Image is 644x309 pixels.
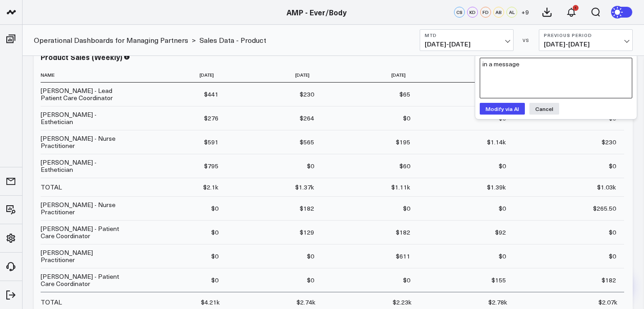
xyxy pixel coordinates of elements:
[544,32,628,38] b: Previous Period
[609,228,616,237] div: $0
[454,7,465,18] div: CS
[41,244,131,268] td: [PERSON_NAME] Practitioner
[204,90,218,99] div: $441
[227,68,322,83] th: [DATE]
[396,228,410,237] div: $182
[41,178,131,196] td: TOTAL
[403,204,410,213] div: $0
[529,103,559,115] button: Cancel
[34,35,196,45] div: >
[307,161,314,171] div: $0
[201,298,220,307] div: $4.21k
[609,161,616,171] div: $0
[521,9,529,15] span: + 9
[199,35,266,45] a: Sales Data - Product
[393,298,412,307] div: $2.23k
[297,298,315,307] div: $2.74k
[519,7,530,18] button: +9
[480,103,525,115] button: Modify via AI
[602,276,616,285] div: $182
[403,276,410,285] div: $0
[593,204,616,213] div: $265.50
[506,7,517,18] div: AL
[518,37,534,43] div: VS
[487,183,506,192] div: $1.39k
[204,161,218,171] div: $795
[495,228,506,237] div: $92
[204,138,218,147] div: $591
[487,138,506,147] div: $1.14k
[300,228,314,237] div: $129
[300,90,314,99] div: $230
[420,29,514,51] button: MTD[DATE]-[DATE]
[425,41,509,48] span: [DATE] - [DATE]
[322,68,418,83] th: [DATE]
[131,68,227,83] th: [DATE]
[295,183,314,192] div: $1.37k
[41,268,131,292] td: [PERSON_NAME] - Patient Care Coordinator
[539,29,633,51] button: Previous Period[DATE]-[DATE]
[573,5,579,11] div: 1
[41,52,122,62] div: Product Sales (Weekly)
[211,204,218,213] div: $0
[491,276,506,285] div: $155
[211,228,218,237] div: $0
[396,138,410,147] div: $195
[41,298,62,307] div: TOTAL
[602,138,616,147] div: $230
[204,114,218,123] div: $276
[41,68,131,83] th: Name
[467,7,478,18] div: KD
[544,41,628,48] span: [DATE] - [DATE]
[203,183,218,192] div: $2.1k
[399,90,410,99] div: $65
[300,204,314,213] div: $182
[499,204,506,213] div: $0
[598,298,617,307] div: $2.07k
[418,68,514,83] th: [DATE]
[41,106,131,130] td: [PERSON_NAME] - Esthetician
[597,183,616,192] div: $1.03k
[300,138,314,147] div: $565
[307,276,314,285] div: $0
[307,252,314,261] div: $0
[300,114,314,123] div: $264
[399,161,410,171] div: $60
[396,252,410,261] div: $611
[480,7,491,18] div: FD
[499,161,506,171] div: $0
[41,130,131,154] td: [PERSON_NAME] - Nurse Practitioner
[41,196,131,220] td: [PERSON_NAME] - Nurse Practitioner
[211,252,218,261] div: $0
[41,154,131,178] td: [PERSON_NAME] - Esthetician
[499,252,506,261] div: $0
[287,7,347,17] a: AMP - Ever/Body
[609,252,616,261] div: $0
[403,114,410,123] div: $0
[493,7,504,18] div: AB
[391,183,410,192] div: $1.11k
[41,83,131,106] td: [PERSON_NAME] - Lead Patient Care Coordinator
[34,35,188,45] a: Operational Dashboards for Managing Partners
[425,32,509,38] b: MTD
[480,58,632,98] textarea: in a message
[41,220,131,244] td: [PERSON_NAME] - Patient Care Coordinator
[211,276,218,285] div: $0
[488,298,507,307] div: $2.78k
